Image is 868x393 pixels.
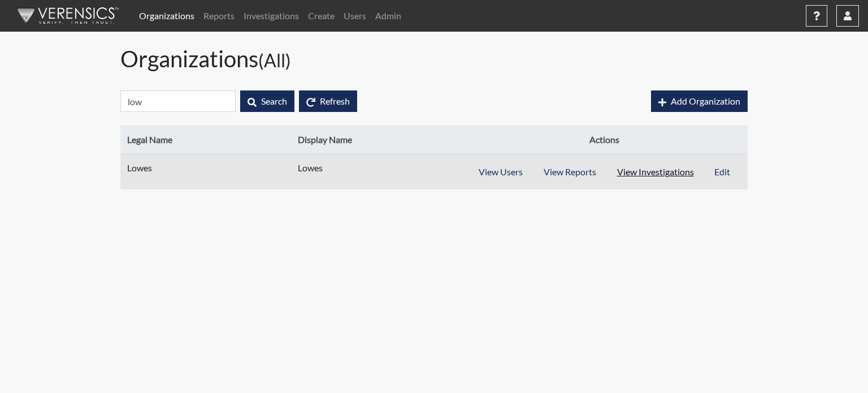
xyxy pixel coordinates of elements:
[199,5,239,27] a: Reports
[671,96,740,106] span: Add Organization
[461,126,748,154] th: Actions
[298,161,439,175] span: Lowes
[258,49,291,71] small: (All)
[651,90,748,112] button: Add Organization
[120,126,291,154] th: Legal Name
[291,126,462,154] th: Display Name
[127,161,268,175] span: Lowes
[240,90,294,112] button: Search
[468,161,533,183] button: View Users
[371,5,406,27] a: Admin
[134,5,199,27] a: Organizations
[261,96,287,106] span: Search
[606,161,705,183] button: View Investigations
[299,90,357,112] button: Refresh
[120,45,748,72] h1: Organizations
[339,5,371,27] a: Users
[120,90,236,112] input: Search
[239,5,303,27] a: Investigations
[320,96,350,106] span: Refresh
[704,161,741,183] button: Edit
[303,5,339,27] a: Create
[533,161,607,183] button: View Reports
